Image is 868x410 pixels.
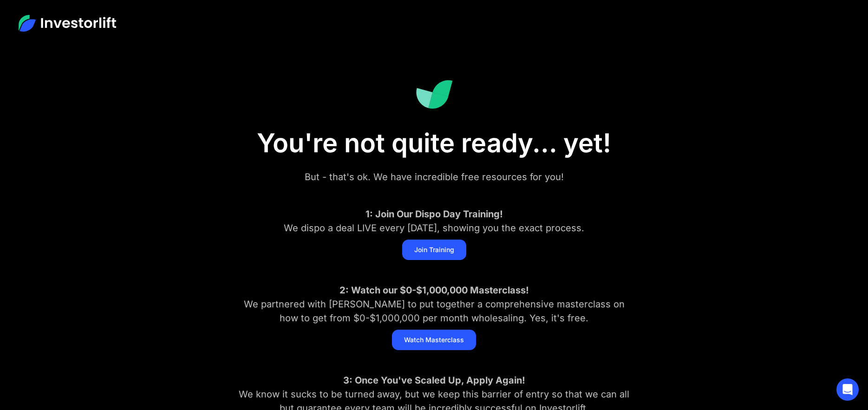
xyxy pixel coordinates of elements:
[392,330,476,350] a: Watch Masterclass
[339,285,529,296] strong: 2: Watch our $0-$1,000,000 Masterclass!
[343,375,525,386] strong: 3: Once You've Scaled Up, Apply Again!
[235,207,634,235] div: We dispo a deal LIVE every [DATE], showing you the exact process.
[202,128,666,159] h1: You're not quite ready... yet!
[836,378,859,401] div: Open Intercom Messenger
[235,283,634,325] div: We partnered with [PERSON_NAME] to put together a comprehensive masterclass on how to get from $0...
[402,240,466,260] a: Join Training
[365,208,503,220] strong: 1: Join Our Dispo Day Training!
[416,80,453,109] img: Investorlift Dashboard
[235,170,634,184] div: But - that's ok. We have incredible free resources for you!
